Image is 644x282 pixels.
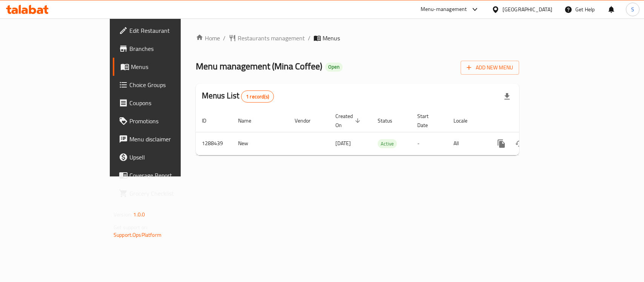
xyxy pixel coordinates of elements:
[378,139,397,148] div: Active
[129,98,211,107] span: Coupons
[129,189,211,198] span: Grocery Checklist
[113,148,217,166] a: Upsell
[113,76,217,94] a: Choice Groups
[114,210,132,219] span: Version:
[411,132,447,155] td: -
[447,132,486,155] td: All
[113,166,217,184] a: Coverage Report
[325,64,343,70] span: Open
[498,87,516,106] div: Export file
[323,34,340,43] span: Menus
[378,116,402,125] span: Status
[241,90,274,103] div: Total records count
[113,94,217,112] a: Coupons
[295,116,320,125] span: Vendor
[467,63,513,72] span: Add New Menu
[196,109,571,155] table: enhanced table
[335,112,363,130] span: Created On
[113,130,217,148] a: Menu disclaimer
[335,138,351,148] span: [DATE]
[131,62,211,71] span: Menus
[492,135,510,153] button: more
[113,58,217,76] a: Menus
[308,34,310,43] li: /
[461,61,519,75] button: Add New Menu
[129,26,211,35] span: Edit Restaurant
[241,93,274,100] span: 1 record(s)
[510,135,529,153] button: Change Status
[421,5,467,14] div: Menu-management
[113,21,217,40] a: Edit Restaurant
[325,63,343,72] div: Open
[129,116,211,126] span: Promotions
[486,109,571,132] th: Actions
[202,116,216,125] span: ID
[223,34,226,43] li: /
[238,116,261,125] span: Name
[232,132,289,155] td: New
[129,153,211,162] span: Upsell
[238,34,305,43] span: Restaurants management
[503,5,552,14] div: [GEOGRAPHIC_DATA]
[202,90,274,103] h2: Menus List
[129,80,211,89] span: Choice Groups
[196,58,322,75] span: Menu management ( Mina Coffee )
[113,40,217,58] a: Branches
[133,210,145,219] span: 1.0.0
[129,135,211,144] span: Menu disclaimer
[196,34,519,43] nav: breadcrumb
[113,112,217,130] a: Promotions
[113,184,217,202] a: Grocery Checklist
[229,34,305,43] a: Restaurants management
[417,112,438,130] span: Start Date
[129,171,211,180] span: Coverage Report
[114,222,148,232] span: Get support on:
[453,116,477,125] span: Locale
[129,44,211,53] span: Branches
[114,230,161,240] a: Support.OpsPlatform
[378,139,397,148] span: Active
[631,5,634,14] span: S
